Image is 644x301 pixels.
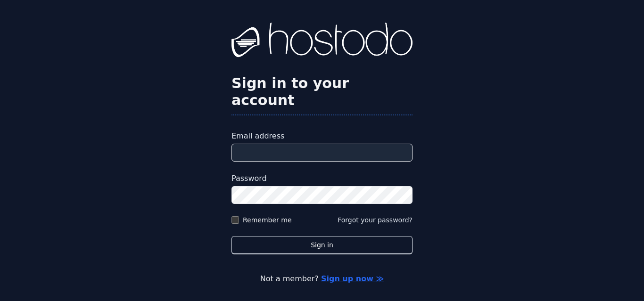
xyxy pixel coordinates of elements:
label: Email address [231,130,413,142]
img: Hostodo [231,23,413,60]
button: Forgot your password? [338,215,413,225]
h2: Sign in to your account [231,75,413,109]
p: Not a member? [45,273,599,285]
a: Sign up now ≫ [321,274,384,283]
label: Password [231,173,413,184]
label: Remember me [243,215,292,225]
button: Sign in [231,236,413,254]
